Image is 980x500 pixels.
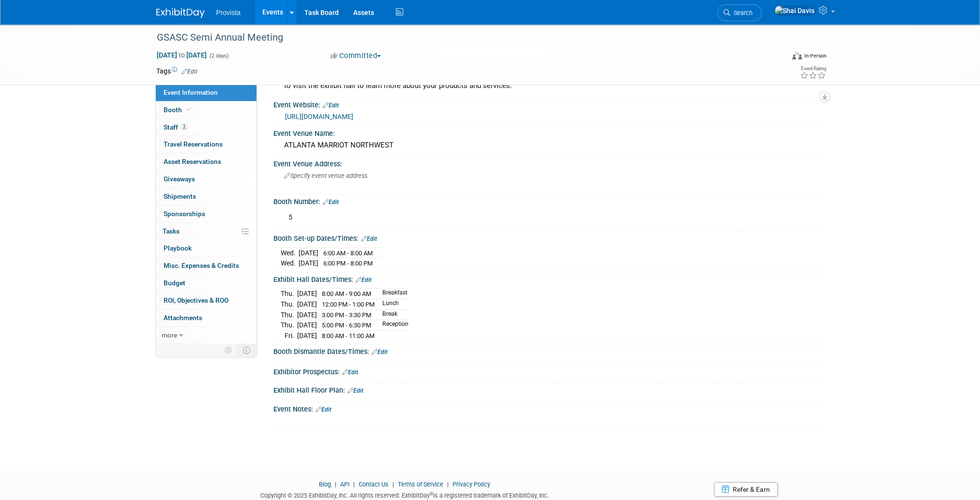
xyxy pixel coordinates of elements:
[356,277,372,283] a: Edit
[156,206,256,222] a: Sponsorships
[322,322,371,329] span: 5:00 PM - 6:30 PM
[332,481,339,488] span: |
[774,5,815,16] img: Shai Davis
[377,289,408,299] td: Breakfast
[220,344,237,356] td: Personalize Event Tab Strip
[156,84,256,101] a: Event Information
[297,309,317,320] td: [DATE]
[297,330,317,340] td: [DATE]
[164,314,202,322] span: Attachments
[340,481,349,488] a: API
[209,53,229,59] span: (2 days)
[284,172,367,179] span: Specify event venue address
[177,51,186,59] span: to
[181,68,197,75] a: Edit
[323,250,373,257] span: 6:00 AM - 8:00 AM
[347,387,363,394] a: Edit
[156,327,256,344] a: more
[281,138,817,153] div: ATLANTA MARRIOT NORTHWEST
[372,349,388,355] a: Edit
[322,301,375,308] span: 12:00 PM - 1:00 PM
[273,365,824,377] div: Exhibitor Prospectus:
[285,113,353,120] a: [URL][DOMAIN_NAME]
[359,481,389,488] a: Contact Us
[281,258,299,268] td: Wed.
[164,262,239,269] span: Misc. Expenses & Credits
[164,123,188,131] span: Staff
[156,102,256,118] a: Booth
[281,289,297,299] td: Thu.
[164,244,192,252] span: Playbook
[273,402,824,414] div: Event Notes:
[323,199,339,206] a: Edit
[445,481,451,488] span: |
[164,106,193,114] span: Booth
[164,88,218,96] span: Event Information
[390,481,396,488] span: |
[727,50,827,65] div: Event Format
[299,248,318,258] td: [DATE]
[156,489,654,500] div: Copyright © 2025 ExhibitDay, Inc. All rights reserved. ExhibitDay is a registered trademark of Ex...
[164,210,205,218] span: Sponsorships
[186,107,191,112] i: Booth reservation complete
[162,331,177,339] span: more
[297,320,317,331] td: [DATE]
[156,119,256,136] a: Staff2
[273,231,824,244] div: Booth Set-up Dates/Times:
[164,175,195,183] span: Giveaways
[281,330,297,340] td: Fri.
[282,208,718,227] div: 5
[299,258,318,268] td: [DATE]
[164,158,221,165] span: Asset Reservations
[156,257,256,274] a: Misc. Expenses & Credits
[164,296,228,304] span: ROI, Objectives & ROO
[342,369,358,376] a: Edit
[156,223,256,240] a: Tasks
[156,309,256,326] a: Attachments
[273,126,824,138] div: Event Venue Name:
[327,51,385,61] button: Committed
[361,235,377,242] a: Edit
[430,491,433,497] sup: ®
[323,102,339,109] a: Edit
[163,227,180,235] span: Tasks
[156,153,256,170] a: Asset Reservations
[281,299,297,310] td: Thu.
[164,192,196,200] span: Shipments
[281,248,299,258] td: Wed.
[322,290,371,297] span: 8:00 AM - 9:00 AM
[273,383,824,396] div: Exhibit Hall Floor Plan:
[730,9,753,16] span: Search
[323,260,373,267] span: 6:00 PM - 8:00 PM
[156,275,256,292] a: Budget
[717,4,762,21] a: Search
[452,481,490,488] a: Privacy Policy
[398,481,443,488] a: Terms of Service
[714,482,778,497] a: Refer & Earn
[319,481,331,488] a: Blog
[377,309,408,320] td: Break
[322,311,371,319] span: 3:00 PM - 3:30 PM
[156,240,256,257] a: Playbook
[273,272,824,285] div: Exhibit Hall Dates/Times:
[281,309,297,320] td: Thu.
[799,66,826,71] div: Event Rating
[181,123,188,131] span: 2
[273,194,824,207] div: Booth Number:
[156,292,256,309] a: ROI, Objectives & ROO
[164,140,223,148] span: Travel Reservations
[803,52,826,59] div: In-Person
[322,332,375,339] span: 8:00 AM - 11:00 AM
[297,289,317,299] td: [DATE]
[351,481,357,488] span: |
[281,320,297,331] td: Thu.
[156,66,197,76] td: Tags
[164,279,185,287] span: Budget
[156,136,256,153] a: Travel Reservations
[156,188,256,205] a: Shipments
[316,406,332,413] a: Edit
[273,157,824,169] div: Event Venue Address:
[377,299,408,310] td: Lunch
[237,344,256,356] td: Toggle Event Tabs
[377,320,408,331] td: Reception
